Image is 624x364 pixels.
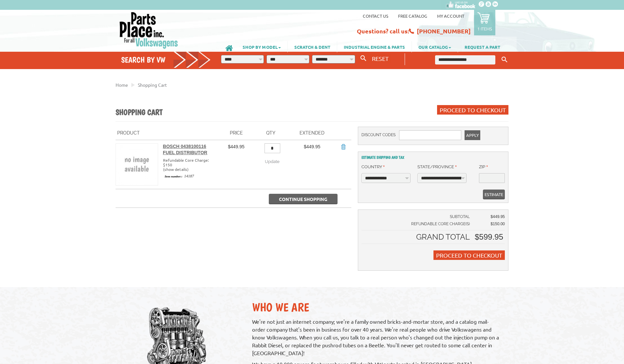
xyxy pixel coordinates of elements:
span: Price [230,130,243,136]
span: Proceed to Checkout [436,252,502,259]
a: Home [116,82,128,88]
span: Continue Shopping [279,196,327,202]
a: SHOP BY MODEL [236,41,287,52]
label: Discount Codes [361,130,396,140]
button: Keyword Search [500,54,509,65]
button: Apply [465,130,480,140]
img: Parts Place Inc! [119,11,179,49]
a: My Account [437,13,464,19]
a: Free Catalog [398,13,427,19]
span: Proceed to Checkout [440,106,506,113]
a: show details [164,167,187,172]
h1: Shopping Cart [116,107,162,118]
button: Continue Shopping [269,194,338,204]
button: RESET [369,54,391,63]
a: Shopping Cart [138,82,167,88]
span: Item number:: [163,174,184,179]
label: Zip [479,164,488,170]
span: $449.95 [304,144,321,149]
span: $150.00 [491,222,505,226]
button: Proceed to Checkout [437,105,508,115]
h2: Estimate Shipping and Tax [361,155,505,160]
th: Extended [289,127,335,140]
a: SCRATCH & DENT [288,41,337,52]
button: Proceed to Checkout [433,250,505,260]
a: REQUEST A PART [458,41,507,52]
h2: Who We Are [252,300,502,314]
span: Product [117,130,140,136]
span: Apply [466,130,479,140]
div: Refundable Core Charge: $150 ( ) [163,158,218,172]
span: Update [265,159,280,164]
a: Contact us [363,13,388,19]
a: INDUSTRIAL ENGINE & PARTS [337,41,412,52]
label: State/Province [417,164,457,170]
span: Estimate [485,190,503,199]
label: Country [361,164,385,170]
td: Refundable Core Charge(s) [361,220,473,230]
p: 1 items [477,26,492,31]
strong: Grand Total [416,232,470,242]
button: Estimate [483,190,505,199]
a: Remove Item [340,143,346,150]
div: 14187 [163,173,218,179]
h4: Search by VW [121,55,211,64]
span: $449.95 [228,144,245,149]
button: Search By VW... [358,54,369,63]
span: RESET [372,55,389,62]
a: Bosch 0438100116 Fuel Distributor [163,144,208,155]
td: Subtotal [361,213,473,220]
span: $599.95 [475,232,503,241]
a: 1 items [474,10,495,35]
img: Bosch 0438100116 Fuel Distributor [116,144,158,186]
span: $449.95 [491,214,505,219]
th: Qty [252,127,289,140]
p: We're not just an internet company; we're a family owned bricks-and-mortar store, and a catalog m... [252,318,502,357]
a: OUR CATALOG [412,41,458,52]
